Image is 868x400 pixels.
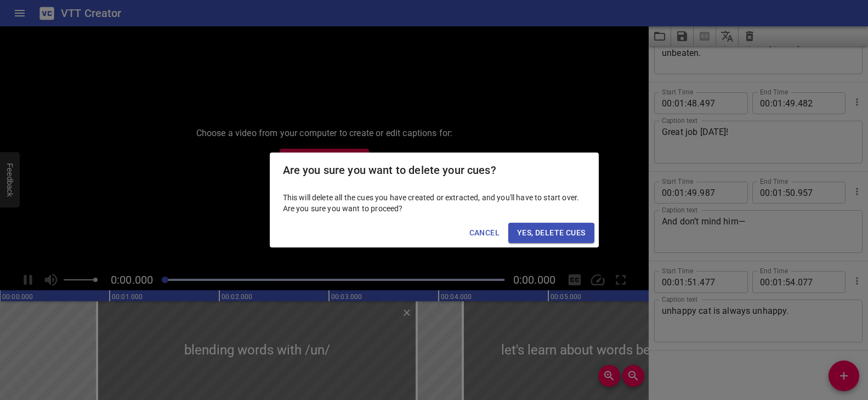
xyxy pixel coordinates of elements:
[465,223,504,243] button: Cancel
[517,226,585,240] span: Yes, Delete Cues
[508,223,594,243] button: Yes, Delete Cues
[283,161,586,179] h2: Are you sure you want to delete your cues?
[469,226,500,240] span: Cancel
[270,188,599,218] div: This will delete all the cues you have created or extracted, and you'll have to start over. Are y...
